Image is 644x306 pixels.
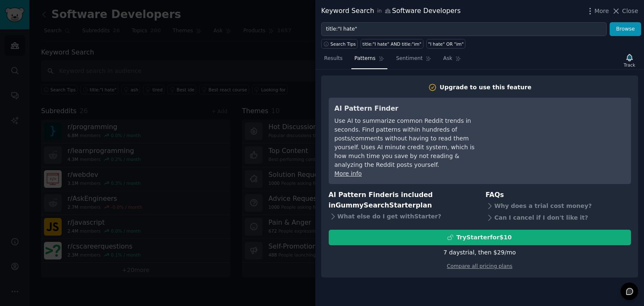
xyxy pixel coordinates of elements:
[321,22,607,36] input: Try a keyword related to your business
[321,6,461,16] div: Keyword Search Software Developers
[444,248,516,257] div: 7 days trial, then $ 29 /mo
[329,210,474,222] div: What else do I get with Starter ?
[440,83,532,92] div: Upgrade to use this feature
[486,212,631,224] div: Can I cancel if I don't like it?
[329,230,631,245] button: TryStarterfor$10
[443,55,452,62] span: Ask
[456,233,512,242] div: Try Starter for $10
[610,22,641,36] button: Browse
[624,62,635,68] div: Track
[440,52,464,69] a: Ask
[321,39,358,49] button: Search Tips
[361,39,423,49] a: title:"I hate" AND title:"im"
[321,52,345,69] a: Results
[351,52,387,69] a: Patterns
[499,104,625,166] iframe: YouTube video player
[393,52,434,69] a: Sentiment
[396,55,423,62] span: Sentiment
[486,200,631,212] div: Why does a trial cost money?
[354,55,375,62] span: Patterns
[324,55,343,62] span: Results
[595,7,609,16] span: More
[335,201,415,209] span: GummySearch Starter
[329,190,474,210] h3: AI Pattern Finder is included in plan
[486,190,631,200] h3: FAQs
[330,41,356,47] span: Search Tips
[377,8,382,15] span: in
[622,7,638,16] span: Close
[426,39,466,49] a: "I hate" OR "im"
[612,7,638,16] button: Close
[586,7,609,16] button: More
[335,104,488,114] h3: AI Pattern Finder
[335,117,488,169] div: Use AI to summarize common Reddit trends in seconds. Find patterns within hundreds of posts/comme...
[621,52,638,69] button: Track
[428,41,464,47] div: "I hate" OR "im"
[447,263,512,269] a: Compare all pricing plans
[363,41,422,47] div: title:"I hate" AND title:"im"
[335,170,362,177] a: More info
